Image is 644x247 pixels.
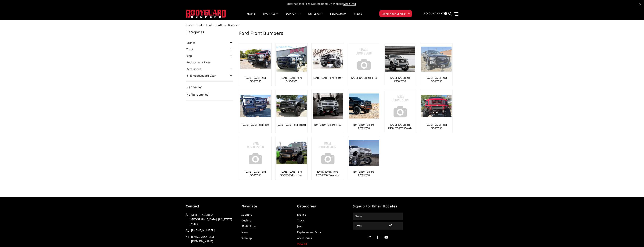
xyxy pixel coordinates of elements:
[186,60,215,64] a: Replacement Parts
[349,123,379,130] a: [DATE]-[DATE] Ford F250/F350
[241,230,248,234] a: News
[242,123,269,126] a: [DATE]-[DATE] Ford F150
[385,91,415,121] a: No Image
[186,30,233,34] h5: Categories
[297,230,321,234] a: Replacement Parts
[308,12,323,20] a: Dealers
[349,170,379,177] a: [DATE]-[DATE] Ford F250/F350
[240,170,270,177] a: [DATE]-[DATE] Ford F450/F550
[313,138,343,168] img: No Image
[247,12,255,20] a: Home
[408,12,410,16] span: ▾
[186,23,193,27] a: Home
[186,204,236,209] h5: contact
[330,12,347,20] a: SEMA Show
[353,213,402,219] input: Name
[215,23,238,27] span: Ford Front Bumpers
[241,236,252,240] a: Sitemap
[277,123,306,126] a: [DATE]-[DATE] Ford Raptor
[206,23,212,27] a: Ford
[313,170,343,177] a: [DATE]-[DATE] Ford F250/F350/Excursion
[297,219,304,222] a: Truck
[241,219,251,222] a: Dealers
[385,123,415,130] a: [DATE]-[DATE] Ford F450/F550/F350-wide
[241,213,252,216] a: Support
[241,204,291,209] h5: Navigate
[186,47,198,51] a: Truck
[186,74,221,78] a: #TeamBodyguard Gear
[421,123,451,130] a: [DATE]-[DATE] Ford F250/F350
[186,41,200,45] a: Bronco
[354,223,387,229] input: Email
[276,170,307,177] a: [DATE]-[DATE] Ford F250/F350/Excursion
[385,76,415,83] a: [DATE]-[DATE] Ford F250/F350
[349,44,379,74] img: No Image
[437,9,447,19] a: Cart 0
[625,229,644,247] iframe: Chat Widget
[424,9,436,19] a: Account
[241,224,256,228] a: SEMA Show
[385,91,415,121] img: No Image
[286,12,301,20] a: Support
[186,67,206,71] a: Accessories
[297,224,303,228] a: Jeep
[190,213,234,226] span: [STREET_ADDRESS] [GEOGRAPHIC_DATA], [US_STATE] 75460
[379,10,412,17] button: Select Your Vehicle
[354,12,362,20] a: News
[276,76,307,83] a: [DATE]-[DATE] Ford F450/F550
[382,12,406,16] span: Select Your Vehicle
[263,12,278,20] a: shop all
[437,12,444,15] span: Cart
[186,85,233,101] div: No filters applied
[313,76,342,79] a: [DATE]-[DATE] Ford Raptor
[186,235,236,244] a: [EMAIL_ADDRESS][DOMAIN_NAME]
[186,10,226,18] img: BODYGUARD BUMPERS
[191,235,235,244] span: [EMAIL_ADDRESS][DOMAIN_NAME]
[186,54,197,58] a: Jeep
[421,76,451,83] a: [DATE]-[DATE] Ford F450/F550
[314,123,341,126] a: [DATE]-[DATE] Ford F150
[240,76,270,83] a: [DATE]-[DATE] Ford F250/F350
[351,76,377,79] a: [DATE]-[DATE] Ford F150
[240,138,271,168] img: No Image
[297,236,312,240] a: Accessories
[191,228,235,233] span: [PHONE_NUMBER]
[239,30,452,39] h1: Ford Front Bumpers
[186,228,236,233] a: [PHONE_NUMBER]
[297,213,306,216] a: Bronco
[343,2,356,6] a: More Info
[353,204,403,209] h5: signup for email updates
[297,204,347,209] h5: Categories
[196,23,203,27] a: Truck
[444,12,447,15] span: 0
[297,242,307,246] a: View All
[186,85,233,89] h5: Refine by
[424,12,436,15] span: Account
